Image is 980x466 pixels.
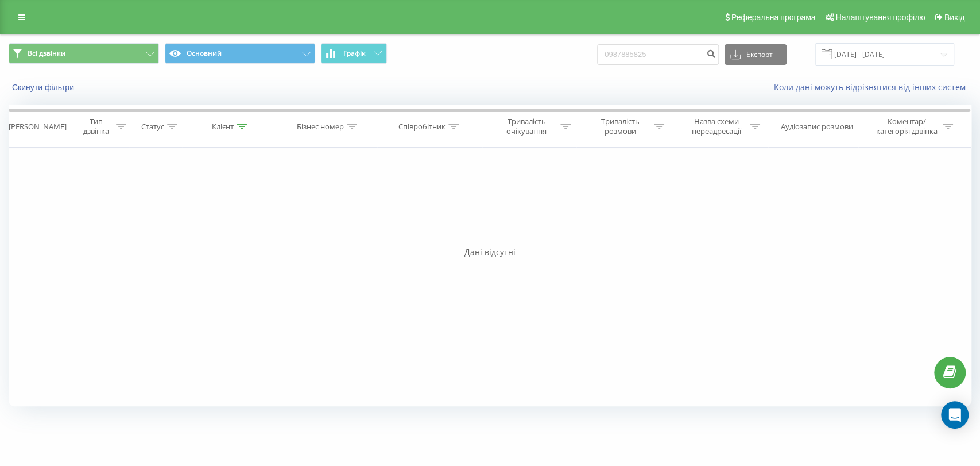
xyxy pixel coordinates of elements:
div: Open Intercom Messenger [941,401,969,429]
div: Аудіозапис розмови [781,122,853,132]
button: Графік [321,43,387,64]
div: Тривалість розмови [590,117,651,136]
span: Всі дзвінки [28,49,65,58]
div: Статус [141,122,164,132]
div: Тип дзвінка [79,117,113,136]
div: Бізнес номер [297,122,344,132]
span: Графік [343,49,366,57]
span: Реферальна програма [731,13,816,22]
input: Пошук за номером [597,44,719,65]
button: Основний [165,43,315,64]
div: Співробітник [398,122,446,132]
a: Коли дані можуть відрізнятися вiд інших систем [774,82,971,93]
div: Дані відсутні [9,247,971,258]
div: Тривалість очікування [496,117,557,136]
div: Клієнт [212,122,234,132]
button: Всі дзвінки [9,43,159,64]
div: Коментар/категорія дзвінка [873,117,940,136]
span: Вихід [944,13,964,22]
button: Експорт [725,44,787,65]
button: Скинути фільтри [9,82,80,93]
span: Налаштування профілю [835,13,925,22]
div: [PERSON_NAME] [9,122,67,132]
div: Назва схеми переадресації [685,117,747,136]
